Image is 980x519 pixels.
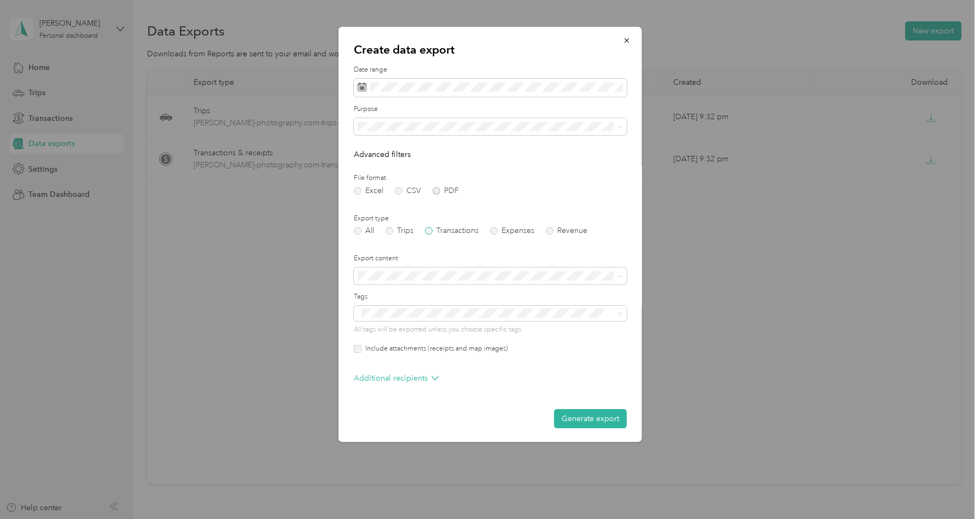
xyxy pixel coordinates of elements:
[354,65,627,75] label: Date range
[386,227,413,235] label: Trips
[490,227,534,235] label: Expenses
[361,344,508,354] label: Include attachments (receipts and map images)
[354,42,627,57] p: Create data export
[546,227,587,235] label: Revenue
[354,214,627,224] label: Export type
[433,187,459,195] label: PDF
[354,254,627,264] label: Export content
[354,104,627,114] label: Purpose
[354,173,627,183] label: File format
[354,149,627,160] p: Advanced filters
[554,409,627,428] button: Generate export
[354,372,439,384] p: Additional recipients
[354,292,627,302] label: Tags
[425,227,479,235] label: Transactions
[354,325,627,335] p: All tags will be exported unless you choose specific tags.
[354,187,383,195] label: Excel
[354,227,374,235] label: All
[919,458,980,519] iframe: Everlance-gr Chat Button Frame
[395,187,421,195] label: CSV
